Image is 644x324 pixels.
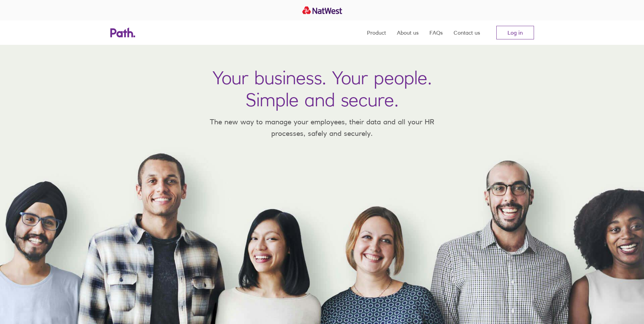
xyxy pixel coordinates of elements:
h1: Your business. Your people. Simple and secure. [213,67,432,111]
a: Contact us [454,20,480,45]
a: FAQs [429,20,443,45]
p: The new way to manage your employees, their data and all your HR processes, safely and securely. [200,116,444,139]
a: Log in [496,26,534,39]
a: About us [397,20,419,45]
a: Product [367,20,386,45]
